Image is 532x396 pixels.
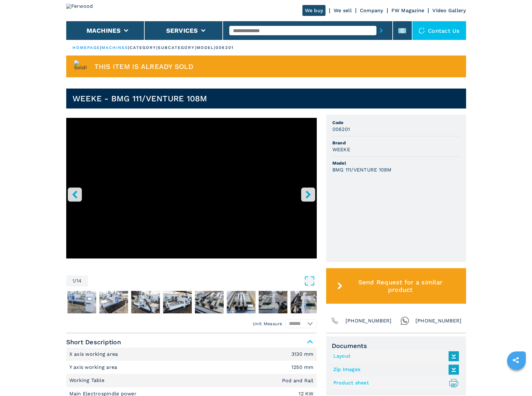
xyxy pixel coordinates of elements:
div: Go to Slide 1 [66,118,317,269]
button: Go to Slide 3 [98,290,129,315]
iframe: Chat [505,368,527,391]
a: Layout [333,351,456,361]
a: sharethis [508,352,524,368]
span: Documents [332,342,460,350]
img: SoldProduct [74,60,87,73]
img: Whatsapp [400,316,409,325]
a: Video Gallery [432,7,466,13]
img: Contact us [419,27,425,34]
a: HOMEPAGE [72,45,100,50]
a: We sell [334,7,352,13]
span: Model [332,160,460,166]
h3: WEEKE [332,146,350,153]
img: bf9e7ce6adad1fe937545bfb0f436f76 [259,291,287,313]
button: Services [166,27,198,34]
em: 3130 mm [291,352,314,357]
nav: Thumbnail Navigation [66,290,317,315]
h1: WEEKE - BMG 111/VENTURE 108M [72,94,207,104]
span: Brand [332,140,460,146]
button: left-button [68,187,82,201]
p: X axis working area [69,351,120,358]
button: Go to Slide 6 [194,290,225,315]
iframe: YouTube video player [66,118,317,258]
span: Code [332,119,460,126]
span: [PHONE_NUMBER] [415,316,462,325]
a: Company [360,7,383,13]
button: Go to Slide 5 [162,290,193,315]
img: 3e26882e738efa84a830e46d7f8062ca [163,291,192,313]
em: Pod and Rail [282,378,314,383]
img: 10b6232aed8c4cb1992e43f4ddb59ab0 [227,291,256,313]
a: Product sheet [333,378,456,388]
button: submit-button [376,23,386,38]
button: Open Fullscreen [90,275,315,287]
span: This item is already sold [94,63,193,70]
p: model | [196,45,216,51]
p: category | [130,45,158,51]
p: Working Table [69,377,106,384]
img: 6cd1e1f50bdd0c9f127ceb2197e53f29 [131,291,160,313]
img: 38e4c3048a2b8987183785eeffb53a2f [195,291,224,313]
button: right-button [301,187,315,201]
p: subcategory | [158,45,196,51]
em: 1250 mm [291,365,314,370]
button: Go to Slide 7 [226,290,257,315]
p: 006201 [216,45,234,51]
img: 6652b364ede5a21ec76813f9df9e26e0 [291,291,319,313]
a: machines [102,45,128,50]
button: Machines [87,27,121,34]
button: Go to Slide 8 [257,290,289,315]
span: [PHONE_NUMBER] [346,316,392,325]
a: We buy [302,5,326,16]
button: Go to Slide 4 [130,290,161,315]
span: | [100,45,101,50]
a: FW Magazine [391,7,425,13]
h3: BMG 111/VENTURE 108M [332,166,392,173]
h3: 006201 [332,126,350,133]
div: Contact us [412,21,466,40]
span: | [128,45,129,50]
img: Ferwood [66,4,111,17]
button: Send Request for a similar product [326,268,466,304]
span: / [74,278,77,283]
img: 6f7a3d43461fe8d5b937f58d4ee8847f [67,291,96,313]
img: Phone [331,316,339,325]
em: Unit Measure [253,321,282,327]
button: Go to Slide 9 [289,290,321,315]
button: Go to Slide 2 [66,290,97,315]
span: Send Request for a similar product [345,278,455,293]
p: Y axis working area [69,364,119,371]
a: Zip Images [333,365,456,375]
span: 14 [77,278,82,283]
span: Short Description [66,336,317,348]
span: 1 [72,278,74,283]
img: f65d0d8d97a254cde91e5492259c5415 [99,291,128,313]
